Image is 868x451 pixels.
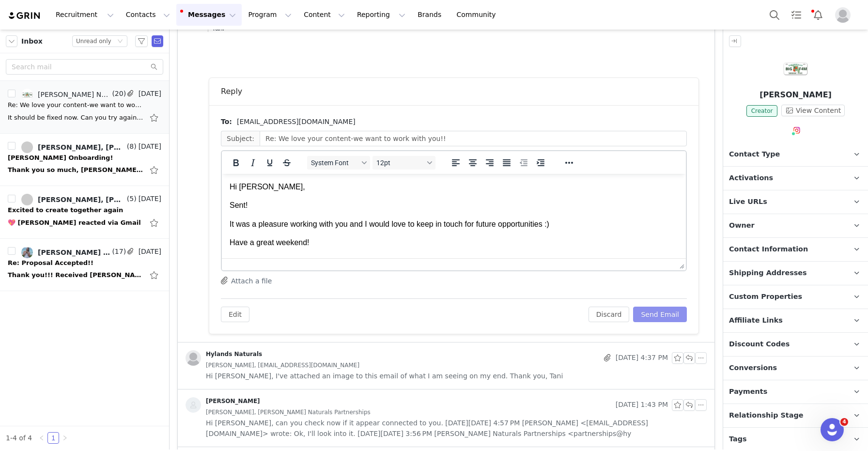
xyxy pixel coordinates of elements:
[764,4,785,26] button: Search
[8,8,456,111] body: Rich Text Area. Press ALT-0 for help.
[11,102,502,109] p: Thank you,
[729,197,767,207] span: Live URLs
[11,73,502,80] p: Hi [PERSON_NAME],
[117,38,123,45] i: icon: down
[781,105,845,116] button: View Content
[21,247,110,258] a: [PERSON_NAME] Naturals Partnerships, [PERSON_NAME]
[4,43,502,50] div: Priscila
[221,275,272,286] button: Attach a file
[376,159,424,167] span: 12pt
[412,4,450,26] a: Brands
[729,292,802,302] span: Custom Properties
[262,156,278,170] button: Underline
[616,399,668,411] span: [DATE] 1:43 PM
[8,82,456,93] p: Cheers,
[186,350,262,366] a: Hylands Naturals
[448,156,464,170] button: Align left
[38,196,125,203] div: [PERSON_NAME], [PERSON_NAME] Naturals Partnerships
[729,149,780,160] span: Contact Type
[221,131,260,146] span: Subject:
[532,156,549,170] button: Increase indent
[8,205,123,215] div: Excited to create together again
[729,339,790,350] span: Discount Codes
[676,259,686,270] div: Press the Up and Down arrow keys to resize the editor.
[729,220,755,231] span: Owner
[186,350,201,366] img: placeholder-profile.jpg
[152,35,163,47] span: Send Email
[729,387,767,397] span: Payments
[151,63,157,70] i: icon: search
[372,156,435,170] button: Font sizes
[351,4,411,26] button: Reporting
[206,407,371,418] span: [PERSON_NAME], [PERSON_NAME] Naturals Partnerships
[729,363,777,373] span: Conversions
[782,55,809,81] img: Priscila Rodrigues
[8,165,143,175] div: Thank you so much, Tani I really appreciate it 🥹🙏🏻. I will have the content to you as soon as I h...
[8,113,143,123] div: It should be fixed now. Can you try again please. Have a great long weekend! best Priscila On Fri...
[178,342,714,389] div: Hylands Naturals [DATE] 4:37 PM[PERSON_NAME], [EMAIL_ADDRESS][DOMAIN_NAME] Hi [PERSON_NAME], I've...
[11,116,502,124] p: Tani
[729,173,773,184] span: Activations
[8,11,42,20] a: grin logo
[616,352,668,364] span: [DATE] 4:37 PM
[4,58,502,66] div: [DATE][DATE] 8:37 PM [PERSON_NAME] Naturals Partnerships < > wrote:
[186,397,260,413] a: [PERSON_NAME]
[729,410,804,421] span: Relationship Stage
[21,247,33,258] img: 38c6e2a5-3054-4b12-b2bf-d63f8c9c72f6.jpg
[206,360,359,371] span: [PERSON_NAME], [EMAIL_ADDRESS][DOMAIN_NAME]
[260,131,687,146] input: Add a subject line
[203,58,318,66] a: [EMAIL_ADDRESS][DOMAIN_NAME]
[8,8,456,18] p: Hi [PERSON_NAME],
[481,156,498,170] button: Align right
[48,433,59,443] a: 1
[298,4,351,26] button: Content
[59,432,71,444] li: Next Page
[110,247,126,257] span: (17)
[176,4,242,26] button: Messages
[4,35,502,43] div: best
[206,350,262,358] div: Hylands Naturals
[206,371,563,381] span: Hi [PERSON_NAME], I've attached an image to this email of what I am seeing on my end. Thank you, ...
[237,117,356,127] span: [EMAIL_ADDRESS][DOMAIN_NAME]
[8,218,141,228] div: 💖 Dani Florez reacted via Gmail
[8,26,456,37] p: Sent!
[307,156,370,170] button: Fonts
[62,435,68,441] i: icon: right
[729,315,783,326] span: Affiliate Links
[498,156,515,170] button: Justify
[4,19,502,27] div: Have a great long weekend!
[786,4,807,26] a: Tasks
[840,418,848,426] span: 4
[38,91,110,98] div: [PERSON_NAME] Naturals Partnerships, [PERSON_NAME]
[186,397,201,413] img: placeholder-contacts.jpeg
[8,270,143,280] div: Thank you!!! Received Margot J Wellnesswmargs@gmail.com Insta: @wellnesswmargs On Thu, Aug 28, 20...
[36,432,47,444] li: Previous Page
[11,87,502,95] p: I've attached an image to this email of what I am seeing on my end.
[279,156,295,170] button: Strikethrough
[6,59,163,75] input: Search mail
[829,7,860,23] button: Profile
[8,258,93,268] div: Re: Proposal Accepted!!
[38,143,125,151] div: [PERSON_NAME], [PERSON_NAME] Naturals Partnerships
[746,105,778,117] span: Creator
[311,159,358,167] span: System Font
[221,307,249,322] button: Edit
[729,434,747,445] span: Tags
[807,4,829,26] button: Notifications
[723,89,868,101] p: [PERSON_NAME]
[633,307,687,322] button: Send Email
[245,156,261,170] button: Italic
[729,244,808,255] span: Contact Information
[821,418,844,441] iframe: Intercom live chat
[178,389,714,447] div: [PERSON_NAME] [DATE] 1:43 PM[PERSON_NAME], [PERSON_NAME] Naturals Partnerships Hi [PERSON_NAME], ...
[228,156,244,170] button: Bold
[729,268,807,279] span: Shipping Addresses
[21,89,33,100] img: c0007f51-a1a9-48ad-9dc6-597f83f5e990.jpg
[4,12,502,19] div: Can you try again please.
[221,86,242,97] div: Reply
[110,89,126,99] span: (20)
[451,4,506,26] a: Community
[21,89,110,100] a: [PERSON_NAME] Naturals Partnerships, [PERSON_NAME]
[21,36,43,47] span: Inbox
[4,4,502,50] div: It should be fixed now.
